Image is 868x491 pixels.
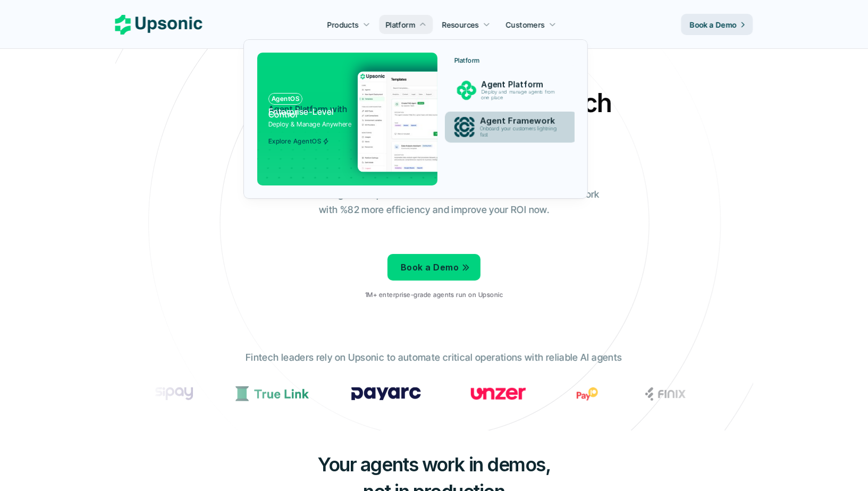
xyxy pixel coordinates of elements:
p: Book a Demo [690,19,737,30]
span: Explore AgentOS [268,138,329,145]
p: Fintech leaders rely on Upsonic to automate critical operations with reliable AI agents [246,350,622,366]
p: From onboarding to compliance to settlement to autonomous control. Work with %82 more efficiency ... [262,187,607,218]
a: Book a Demo [387,254,481,281]
p: Platform [385,19,415,30]
span: Agent Platform with [268,104,347,114]
p: Onboard your customers lightning fast [480,126,561,138]
a: AgentOSAgent Platform withEnterprise-Level ControlDeploy & Manage AnywhereExplore AgentOS [257,53,437,185]
p: Agent Framework [480,116,562,126]
p: Deploy and manage agents from one place [482,89,559,101]
a: Products [321,15,376,34]
p: 1M+ enterprise-grade agents run on Upsonic [365,291,503,299]
p: Enterprise-Level Control [268,108,350,115]
p: Book a Demo [401,260,459,275]
span: Your agents work in demos, [317,453,551,476]
p: Explore AgentOS [268,138,321,145]
p: Platform [454,57,480,64]
p: Resources [442,19,479,30]
p: AgentOS [272,95,299,103]
h2: Agentic AI Platform for FinTech Operations [248,85,620,156]
p: Products [327,19,359,30]
p: Customers [506,19,545,30]
a: Book a Demo [681,14,753,35]
p: Agent Platform [482,80,560,89]
p: Deploy & Manage Anywhere [268,119,352,129]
